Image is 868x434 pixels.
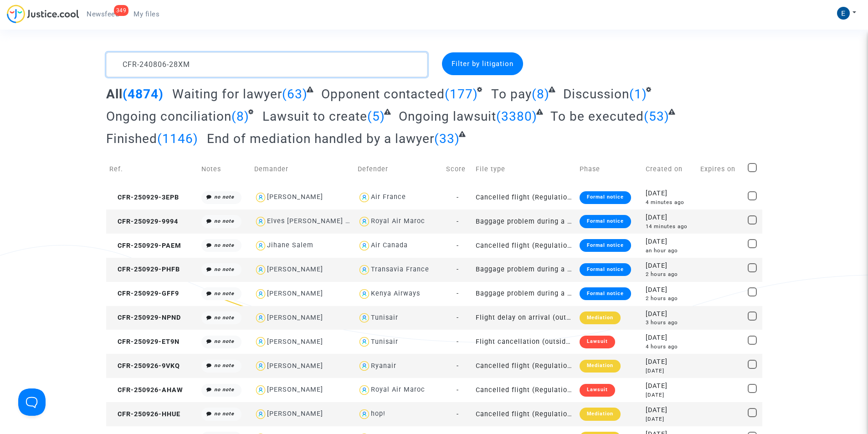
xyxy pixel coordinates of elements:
span: Waiting for lawyer [172,87,282,102]
td: Score [443,153,473,185]
span: (1146) [157,131,198,146]
td: Flight cancellation (outside of EU - Montreal Convention) [473,330,576,354]
div: Formal notice [580,191,631,204]
img: icon-user.svg [358,311,371,325]
span: (53) [644,109,669,124]
span: - [457,314,459,322]
span: To be executed [550,109,644,124]
div: [PERSON_NAME] [267,386,323,393]
span: CFR-250929-9994 [109,218,178,225]
span: CFR-250929-GFF9 [109,290,179,297]
span: CFR-250929-ET9N [109,338,180,346]
i: no note [214,363,234,368]
div: Royal Air Maroc [371,386,425,393]
div: [DATE] [646,189,694,199]
td: Baggage problem during a flight [473,282,576,306]
i: no note [214,218,234,224]
span: Ongoing lawsuit [399,109,496,124]
img: icon-user.svg [254,335,267,348]
td: Created on [642,153,698,185]
i: no note [214,338,234,344]
span: Discussion [563,87,629,102]
span: CFR-250929-PHFB [109,266,180,273]
div: [DATE] [646,391,694,399]
div: Air Canada [371,241,408,249]
img: icon-user.svg [254,239,267,252]
div: Lawsuit [580,336,615,348]
span: CFR-250926-9VKQ [109,362,180,370]
span: CFR-250929-3EPB [109,194,179,201]
img: icon-user.svg [254,383,267,397]
div: 2 hours ago [646,295,694,302]
img: icon-user.svg [358,239,371,252]
span: (4874) [123,87,164,102]
span: - [457,386,459,394]
iframe: Help Scout Beacon - Open [18,388,46,416]
div: [PERSON_NAME] [267,314,323,322]
img: icon-user.svg [358,287,371,301]
span: - [457,290,459,297]
span: Newsfeed [87,10,119,18]
div: Formal notice [580,215,631,228]
div: Transavia France [371,266,429,273]
span: CFR-250926-AHAW [109,386,183,394]
div: [DATE] [646,213,694,223]
span: - [457,218,459,225]
div: Mediation [580,408,621,420]
img: icon-user.svg [358,263,371,276]
span: (1) [629,87,647,102]
img: icon-user.svg [254,408,267,421]
img: icon-user.svg [254,263,267,276]
span: Filter by litigation [452,60,514,68]
i: no note [214,387,234,393]
div: [DATE] [646,285,694,295]
div: 3 hours ago [646,319,694,327]
td: Flight delay on arrival (outside of EU - Montreal Convention) [473,306,576,330]
div: 2 hours ago [646,271,694,278]
img: icon-user.svg [358,359,371,373]
td: Baggage problem during a flight [473,209,576,234]
i: no note [214,291,234,296]
div: [PERSON_NAME] [267,338,323,346]
span: To pay [491,87,532,102]
div: [PERSON_NAME] [267,193,323,201]
div: Mediation [580,360,621,373]
img: icon-user.svg [358,215,371,228]
div: Elves [PERSON_NAME] [PERSON_NAME] [267,217,401,225]
img: jc-logo.svg [7,5,79,23]
span: Lawsuit to create [262,109,367,124]
td: Phase [576,153,642,185]
img: icon-user.svg [254,215,267,228]
td: Cancelled flight (Regulation EC 261/2004) [473,378,576,402]
div: [DATE] [646,415,694,423]
span: Finished [106,131,157,146]
i: no note [214,315,234,321]
div: 4 hours ago [646,343,694,351]
div: [DATE] [646,381,694,391]
span: All [106,87,123,102]
span: My files [134,10,159,18]
span: - [457,362,459,370]
a: 349Newsfeed [79,7,126,21]
div: Air France [371,193,406,201]
td: Cancelled flight (Regulation EC 261/2004) [473,402,576,426]
div: [PERSON_NAME] [267,362,323,370]
td: Ref. [106,153,199,185]
div: 4 minutes ago [646,199,694,206]
a: My files [126,7,167,21]
i: no note [214,194,234,200]
div: [DATE] [646,261,694,271]
div: [PERSON_NAME] [267,290,323,297]
div: Formal notice [580,263,631,276]
div: Formal notice [580,287,631,300]
img: icon-user.svg [254,311,267,325]
div: [DATE] [646,367,694,375]
img: icon-user.svg [254,359,267,373]
span: (177) [445,87,478,102]
span: - [457,194,459,201]
div: [DATE] [646,333,694,343]
div: Tunisair [371,314,398,322]
div: hop! [371,410,385,418]
img: icon-user.svg [358,408,371,421]
img: ACg8ocICGBWcExWuj3iT2MEg9j5dw-yx0VuEqZIV0SNsKSMu=s96-c [837,7,850,20]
